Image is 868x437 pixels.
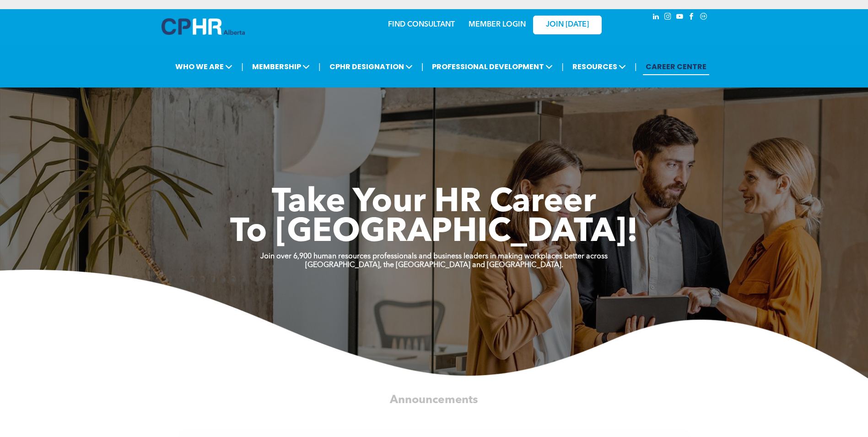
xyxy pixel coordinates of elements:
a: CAREER CENTRE [643,58,709,75]
span: To [GEOGRAPHIC_DATA]! [230,216,638,249]
span: MEMBERSHIP [249,58,313,75]
img: A blue and white logo for cp alberta [162,18,245,35]
span: CPHR DESIGNATION [327,58,415,75]
a: MEMBER LOGIN [469,21,526,28]
a: instagram [663,11,673,24]
li: | [318,57,321,76]
li: | [635,57,637,76]
a: FIND CONSULTANT [388,21,455,28]
li: | [561,57,564,76]
span: RESOURCES [570,58,629,75]
span: PROFESSIONAL DEVELOPMENT [429,58,555,75]
a: facebook [687,11,697,24]
span: Announcements [390,394,478,406]
li: | [421,57,424,76]
strong: [GEOGRAPHIC_DATA], the [GEOGRAPHIC_DATA] and [GEOGRAPHIC_DATA]. [305,262,563,269]
strong: Join over 6,900 human resources professionals and business leaders in making workplaces better ac... [260,253,608,260]
span: WHO WE ARE [173,58,235,75]
li: | [241,57,243,76]
a: JOIN [DATE] [533,16,602,34]
a: linkedin [651,11,661,24]
a: youtube [675,11,685,24]
a: Social network [699,11,709,24]
span: JOIN [DATE] [546,21,589,29]
span: Take Your HR Career [272,186,596,219]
